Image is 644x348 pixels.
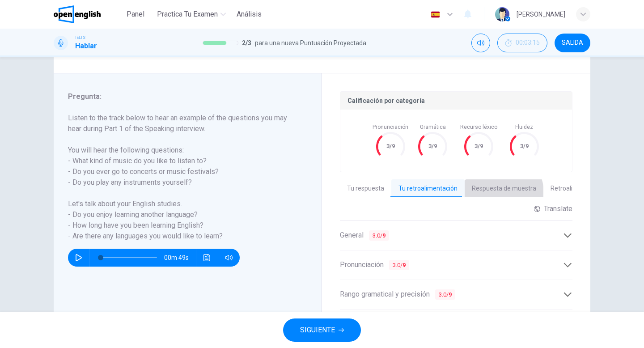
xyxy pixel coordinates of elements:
[475,143,483,149] text: 3/9
[237,9,262,20] span: Análisis
[340,254,572,276] div: Pronunciación 3.0/9
[340,179,391,198] button: Tu respuesta
[465,179,543,198] button: Respuesta de muestra
[430,11,441,18] img: es
[340,179,572,198] div: basic tabs example
[164,249,196,267] span: 00m 49s
[347,97,565,104] p: Calificación por categoría
[435,289,455,300] span: 3.0 /
[300,324,335,336] span: SIGUIENTE
[127,9,144,20] span: Panel
[283,318,361,342] button: SIGUIENTE
[75,41,97,51] h1: Hablar
[555,34,590,52] button: SALIDA
[54,5,101,23] img: OpenEnglish logo
[543,179,644,198] button: Retroalimentación de muestra
[516,39,540,47] span: 00:03:15
[340,284,572,306] div: Rango gramatical y precisión 3.0/9
[255,38,366,48] span: para una nueva Puntuación Proyectada
[428,143,437,149] text: 3/9
[54,5,121,23] a: OpenEnglish logo
[340,225,572,246] div: General 3.0/9
[386,143,395,149] text: 3/9
[369,230,389,241] span: 3.0 /
[340,289,455,300] span: Rango gramatical y precisión
[449,291,452,298] b: 9
[460,124,497,130] span: Recurso léxico
[382,232,386,239] b: 9
[121,6,150,22] button: Panel
[471,34,490,52] div: Silenciar
[420,124,446,130] span: Gramática
[68,91,297,102] h6: Pregunta :
[68,113,297,242] h6: Listen to the track below to hear an example of the questions you may hear during Part 1 of the S...
[233,6,265,22] button: Análisis
[497,34,547,52] div: Ocultar
[373,124,408,130] span: Pronunciación
[75,34,85,41] span: IELTS
[391,179,465,198] button: Tu retroalimentación
[515,124,533,130] span: Fluidez
[517,9,565,20] div: [PERSON_NAME]
[242,38,251,48] span: 2 / 3
[495,7,509,21] img: Profile picture
[153,6,229,22] button: Practica tu examen
[497,34,547,52] button: 00:03:15
[157,9,218,20] span: Practica tu examen
[402,262,406,268] b: 9
[520,143,529,149] text: 3/9
[562,39,583,47] span: SALIDA
[534,204,572,213] div: Translate
[389,260,409,270] span: 3.0 /
[200,249,214,267] button: Haz clic para ver la transcripción del audio
[340,259,409,271] span: Pronunciación
[340,230,389,241] span: General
